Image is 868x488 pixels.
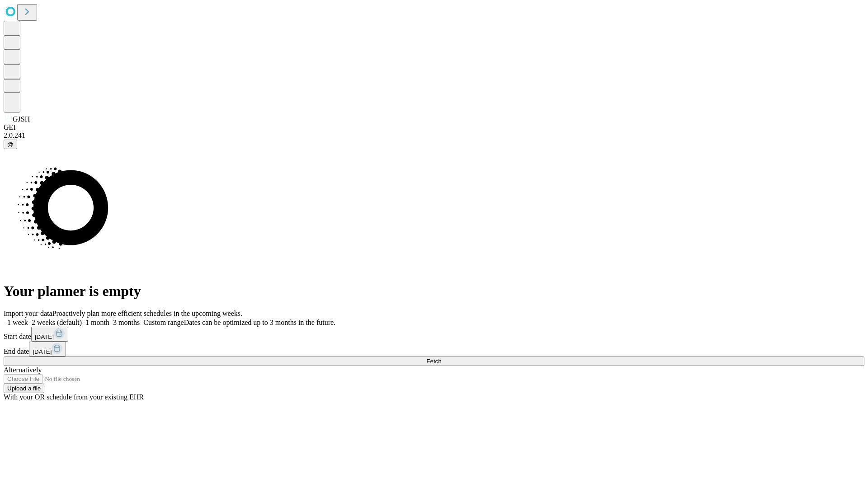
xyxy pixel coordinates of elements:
button: [DATE] [29,342,66,357]
span: GJSH [13,115,30,123]
span: 1 week [7,319,28,326]
span: 2 weeks (default) [32,319,82,326]
h1: Your planner is empty [4,283,864,300]
span: Alternatively [4,366,42,374]
span: [DATE] [33,348,52,355]
div: GEI [4,123,864,131]
span: 1 month [85,319,109,326]
button: @ [4,140,17,149]
span: Fetch [426,358,441,365]
span: 3 months [113,319,140,326]
span: Proactively plan more efficient schedules in the upcoming weeks. [52,310,242,317]
div: End date [4,342,864,357]
span: With your OR schedule from your existing EHR [4,393,144,401]
span: Custom range [143,319,184,326]
button: Fetch [4,357,864,366]
div: Start date [4,327,864,342]
span: @ [7,141,14,148]
span: Import your data [4,310,52,317]
button: Upload a file [4,384,44,393]
span: Dates can be optimized up to 3 months in the future. [184,319,335,326]
div: 2.0.241 [4,131,864,140]
button: [DATE] [31,327,68,342]
span: [DATE] [35,333,54,340]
